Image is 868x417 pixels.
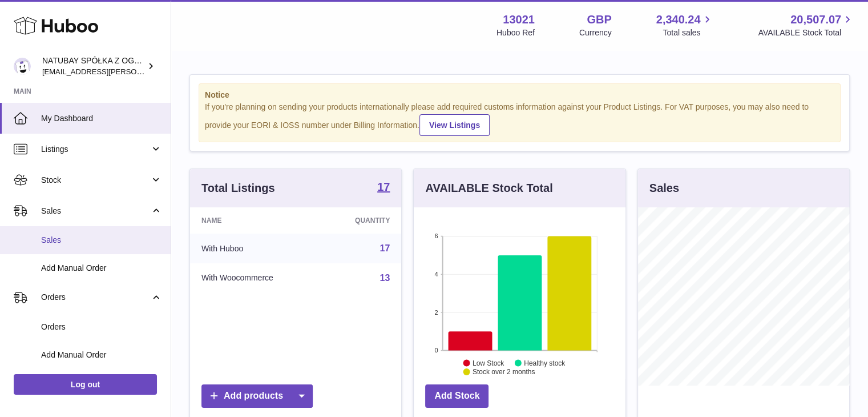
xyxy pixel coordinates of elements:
[435,347,438,354] text: 0
[321,207,402,234] th: Quantity
[42,55,145,77] div: NATUBAY SPÓŁKA Z OGRANICZONĄ ODPOWIEDZIALNOŚCIĄ
[649,181,679,196] h3: Sales
[425,384,488,408] a: Add Stock
[425,181,552,196] h3: AVAILABLE Stock Total
[419,114,490,136] a: View Listings
[41,113,162,124] span: My Dashboard
[41,235,162,246] span: Sales
[435,232,438,239] text: 6
[473,359,504,367] text: Low Stock
[656,12,714,38] a: 2,340.24 Total sales
[190,207,321,234] th: Name
[579,27,612,38] div: Currency
[41,350,162,360] span: Add Manual Order
[435,308,438,315] text: 2
[435,271,438,278] text: 4
[41,144,150,155] span: Listings
[41,206,150,216] span: Sales
[41,322,162,332] span: Orders
[503,12,535,27] strong: 13021
[758,12,854,38] a: 20,507.07 AVAILABLE Stock Total
[205,90,834,101] strong: Notice
[473,368,535,376] text: Stock over 2 months
[190,263,321,293] td: With Woocommerce
[41,263,162,274] span: Add Manual Order
[42,67,229,76] span: [EMAIL_ADDRESS][PERSON_NAME][DOMAIN_NAME]
[496,27,535,38] div: Huboo Ref
[14,374,157,395] a: Log out
[790,12,841,27] span: 20,507.07
[205,102,834,136] div: If you're planning on sending your products internationally please add required customs informati...
[587,12,611,27] strong: GBP
[201,181,275,196] h3: Total Listings
[377,181,390,193] strong: 17
[656,12,701,27] span: 2,340.24
[758,27,854,38] span: AVAILABLE Stock Total
[201,384,313,408] a: Add products
[524,359,566,367] text: Healthy stock
[190,234,321,263] td: With Huboo
[380,243,390,253] a: 17
[380,273,390,283] a: 13
[14,58,31,75] img: kacper.antkowski@natubay.pl
[41,175,150,186] span: Stock
[663,27,713,38] span: Total sales
[377,181,390,195] a: 17
[41,292,150,303] span: Orders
